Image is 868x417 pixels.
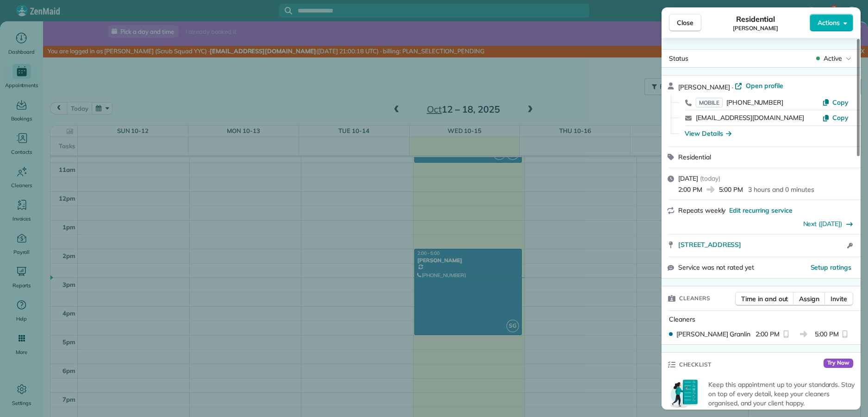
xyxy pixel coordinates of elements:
span: Service was not rated yet [678,263,754,272]
button: Close [669,14,701,32]
button: Setup ratings [811,263,852,272]
span: Active [824,54,842,63]
span: · [730,83,735,91]
a: [EMAIL_ADDRESS][DOMAIN_NAME] [696,114,804,122]
button: Time in and out [735,292,794,306]
span: Try Now [824,359,853,368]
button: Copy [822,98,849,107]
span: ( today ) [700,174,720,183]
span: Invite [831,294,847,303]
span: Copy [832,114,849,122]
span: [PERSON_NAME] [678,83,730,91]
p: 3 hours and 0 minutes [748,185,814,194]
a: MOBILE[PHONE_NUMBER] [696,98,783,107]
span: 2:00 PM [678,185,702,194]
button: Next ([DATE]) [803,219,854,228]
button: Copy [822,113,849,122]
a: [STREET_ADDRESS] [678,240,844,249]
span: 5:00 PM [719,185,743,194]
button: Open access information [844,240,855,251]
span: Close [677,18,693,27]
span: Repeats weekly [678,206,725,215]
p: Keep this appointment up to your standards. Stay on top of every detail, keep your cleaners organ... [708,380,855,408]
span: Setup ratings [811,263,852,272]
span: Residential [736,13,775,25]
button: Assign [793,292,825,306]
span: Status [669,54,688,63]
a: Open profile [735,81,783,90]
span: [PHONE_NUMBER] [726,98,783,107]
span: [STREET_ADDRESS] [678,240,741,249]
span: Copy [832,98,849,107]
span: [PERSON_NAME] [733,25,778,32]
span: 2:00 PM [756,329,780,339]
span: Cleaners [679,294,710,303]
span: [DATE] [678,174,698,183]
span: Edit recurring service [729,206,792,215]
span: Time in and out [741,294,788,303]
span: Open profile [746,81,783,90]
span: Cleaners [669,315,695,323]
span: Residential [678,153,711,161]
button: Invite [824,292,853,306]
span: MOBILE [696,98,723,107]
span: Actions [818,18,840,27]
span: 5:00 PM [815,329,839,339]
a: Next ([DATE]) [803,220,843,228]
span: [PERSON_NAME] Granlin [676,329,750,339]
span: Checklist [679,360,712,369]
span: Assign [799,294,819,303]
button: View Details [685,129,731,138]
